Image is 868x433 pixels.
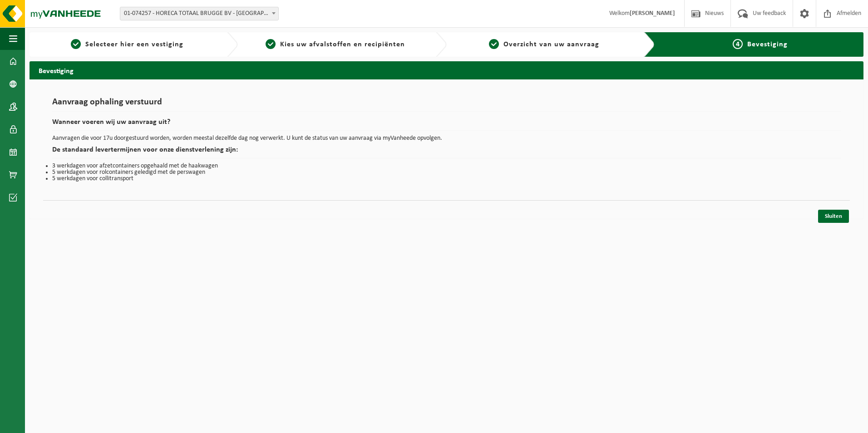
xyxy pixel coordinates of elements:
[52,163,841,169] li: 3 werkdagen voor afzetcontainers opgehaald met de haakwagen
[85,41,183,48] span: Selecteer hier een vestiging
[120,7,278,20] span: 01-074257 - HORECA TOTAAL BRUGGE BV - BRUGGE
[71,39,81,49] span: 1
[120,7,279,20] span: 01-074257 - HORECA TOTAAL BRUGGE BV - BRUGGE
[242,39,428,50] a: 2Kies uw afvalstoffen en recipiënten
[52,98,841,112] h1: Aanvraag ophaling verstuurd
[280,41,405,48] span: Kies uw afvalstoffen en recipiënten
[52,118,841,131] h2: Wanneer voeren wij uw aanvraag uit?
[52,146,841,158] h2: De standaard levertermijnen voor onze dienstverlening zijn:
[630,10,675,17] strong: [PERSON_NAME]
[489,39,499,49] span: 3
[451,39,637,50] a: 3Overzicht van uw aanvraag
[266,39,276,49] span: 2
[52,135,841,142] p: Aanvragen die voor 17u doorgestuurd worden, worden meestal dezelfde dag nog verwerkt. U kunt de s...
[30,61,863,79] h2: Bevestiging
[747,41,788,48] span: Bevestiging
[503,41,599,48] span: Overzicht van uw aanvraag
[52,169,841,176] li: 5 werkdagen voor rolcontainers geledigd met de perswagen
[818,210,849,223] a: Sluiten
[34,39,220,50] a: 1Selecteer hier een vestiging
[52,176,841,182] li: 5 werkdagen voor collitransport
[733,39,743,49] span: 4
